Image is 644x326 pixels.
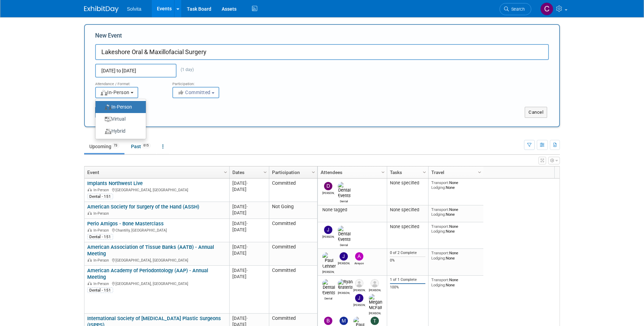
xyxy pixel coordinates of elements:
[269,266,317,314] td: Committed
[84,140,124,153] a: Upcoming73
[390,277,426,282] div: 1 of 1 Complete
[246,268,248,273] span: -
[87,166,225,178] a: Event
[338,279,353,290] img: Ryan Brateris
[322,279,335,296] img: Dental Events
[232,166,264,178] a: Dates
[324,182,332,190] img: David Busenhart
[95,78,162,86] div: Attendance / Format:
[525,107,547,118] button: Cancel
[355,279,363,287] img: Ron Mercier
[431,166,479,178] a: Travel
[390,258,426,263] div: 0%
[338,290,350,295] div: Ryan Brateris
[353,302,365,307] div: Jeremy Northcutt
[431,256,446,261] span: Lodging:
[431,180,449,185] span: Transport:
[232,274,266,279] div: [DATE]
[177,90,211,95] span: Committed
[87,267,208,280] a: American Academy of Periodontology (AAP) - Annual Meeting
[371,279,379,287] img: Lisa Stratton
[431,277,449,282] span: Transport:
[232,315,266,321] div: [DATE]
[105,129,111,134] img: Format-Hybrid.png
[431,212,446,217] span: Lodging:
[126,140,156,153] a: Past615
[87,244,214,257] a: American Association of Tissue Banks (AATB) - Annual Meeting
[355,252,363,261] img: Aireyon Guy
[87,194,113,199] div: Dental - 151
[390,166,424,178] a: Tasks
[431,251,449,255] span: Transport:
[390,224,426,230] div: None specified
[232,244,266,250] div: [DATE]
[246,244,248,249] span: -
[371,317,379,325] img: Tiannah Halcomb
[232,267,266,273] div: [DATE]
[88,228,92,232] img: In-Person Event
[246,181,248,186] span: -
[269,242,317,266] td: Committed
[172,87,219,98] button: Committed
[87,180,143,186] a: Implants Northwest Live
[99,126,139,136] label: Hybrid
[88,282,92,285] img: In-Person Event
[87,221,164,227] a: Perio Amigos - Bone Masterclass
[223,170,228,175] span: Column Settings
[338,182,351,198] img: Dental Events
[340,317,348,325] img: Matthew Burns
[421,166,429,177] a: Column Settings
[322,296,334,300] div: Dental Events
[322,269,334,274] div: Paul Lehner
[232,180,266,186] div: [DATE]
[269,219,317,242] td: Committed
[93,188,111,192] span: In-Person
[431,251,481,261] div: None None
[353,287,365,292] div: Ron Mercier
[431,277,481,287] div: None None
[369,310,381,315] div: Megan McFall
[93,282,111,286] span: In-Person
[390,207,426,213] div: None specified
[99,114,139,124] label: Virtual
[321,166,382,178] a: Attendees
[88,188,92,191] img: In-Person Event
[369,287,381,292] div: Lisa Stratton
[338,242,350,247] div: Dental Events
[269,202,317,219] td: Not Going
[477,170,482,175] span: Column Settings
[431,180,481,190] div: None None
[105,117,111,122] img: Format-Virtual.png
[232,227,266,233] div: [DATE]
[95,87,138,98] button: In-Person
[390,251,426,255] div: 0 of 2 Complete
[84,6,119,13] img: ExhibitDay
[99,102,139,112] label: In-Person
[431,207,449,212] span: Transport:
[87,281,226,286] div: [GEOGRAPHIC_DATA], [GEOGRAPHIC_DATA]
[246,204,248,209] span: -
[95,32,122,42] label: New Event
[380,166,387,177] a: Column Settings
[88,258,92,262] img: In-Person Event
[369,294,382,310] img: Megan McFall
[88,211,92,215] img: In-Person Event
[87,227,226,233] div: Chantilly, [GEOGRAPHIC_DATA]
[246,221,248,226] span: -
[93,211,111,216] span: In-Person
[232,210,266,216] div: [DATE]
[127,6,141,12] span: Solvita
[232,186,266,192] div: [DATE]
[246,316,248,321] span: -
[87,204,199,210] a: American Society for Surgery of the Hand (ASSH)
[431,229,446,234] span: Lodging:
[540,2,553,16] img: Cindy Miller
[232,250,266,256] div: [DATE]
[93,228,111,233] span: In-Person
[112,143,119,148] span: 73
[87,234,113,240] div: Dental - 151
[95,44,549,60] input: Name of Trade Show / Conference
[431,283,446,287] span: Lodging:
[141,143,151,148] span: 615
[338,261,350,265] div: Jeremy Wofford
